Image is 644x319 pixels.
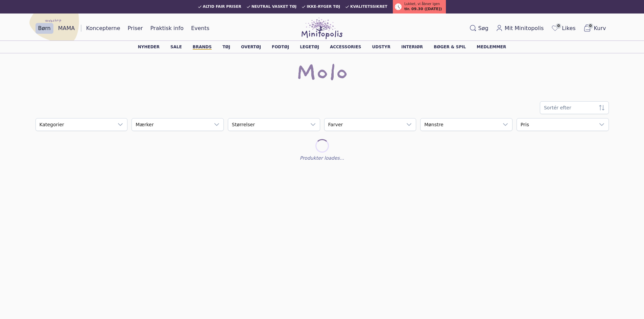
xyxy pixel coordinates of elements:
a: Brands [193,45,212,49]
p: Produkter loades... [300,155,344,161]
a: Priser [125,23,146,34]
a: Udstyr [372,45,390,49]
img: Minitopolis logo [302,18,343,39]
button: Søg [467,23,491,34]
a: Børn [35,23,53,34]
a: Mit Minitopolis [493,23,547,34]
a: 0Likes [548,23,578,34]
a: Koncepterne [84,23,123,34]
span: Lukket, vi åbner igen [404,1,440,6]
a: Medlemmer [477,45,506,49]
a: Events [188,23,212,34]
span: Altid fair priser [203,5,241,9]
a: MAMA [55,23,78,34]
span: Søg [478,24,488,32]
span: 0 [556,23,561,29]
a: Praktisk info [148,23,186,34]
a: Bøger & spil [434,45,466,49]
span: 0 [588,23,593,29]
a: Legetøj [300,45,319,49]
span: Ikke-ryger tøj [307,5,340,9]
a: Fodtøj [272,45,289,49]
span: Kurv [594,24,606,32]
span: tir. 09.30 ([DATE]) [404,6,442,12]
span: Likes [562,24,575,32]
a: Nyheder [138,45,160,49]
a: Sale [170,45,182,49]
span: Kvalitetssikret [350,5,387,9]
button: 0Kurv [580,23,609,34]
a: Tøj [222,45,230,49]
a: Overtøj [241,45,261,49]
h1: Molo [296,63,348,85]
a: Accessories [330,45,361,49]
a: Interiør [401,45,423,49]
span: Neutral vasket tøj [252,5,297,9]
span: Mit Minitopolis [505,24,544,32]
